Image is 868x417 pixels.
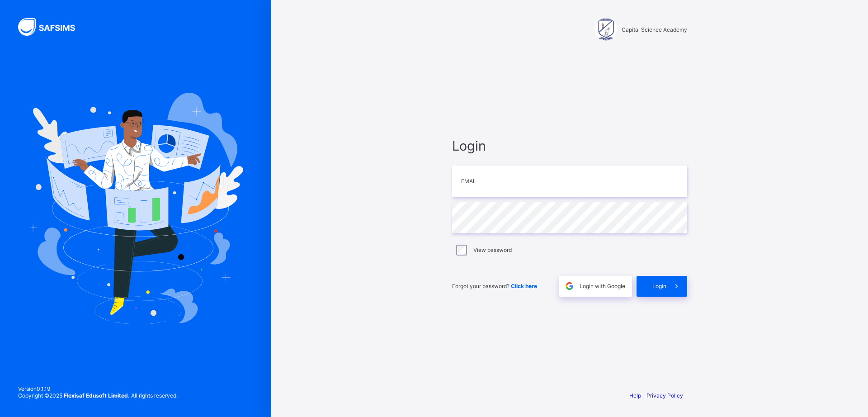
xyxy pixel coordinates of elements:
span: Version 0.1.19 [18,385,178,392]
span: Login with Google [580,283,625,289]
strong: Flexisaf Edusoft Limited. [64,392,130,399]
img: google.396cfc9801f0270233282035f929180a.svg [564,281,575,291]
img: Hero Image [28,93,243,324]
span: Login [652,283,666,289]
a: Privacy Policy [646,392,683,399]
a: Help [629,392,641,399]
span: Copyright © 2025 All rights reserved. [18,392,178,399]
span: Forgot your password? [452,283,537,289]
img: SAFSIMS Logo [18,18,86,36]
label: View password [473,246,512,253]
a: Click here [511,283,537,289]
span: Login [452,138,687,154]
span: Capital Science Academy [622,26,687,33]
